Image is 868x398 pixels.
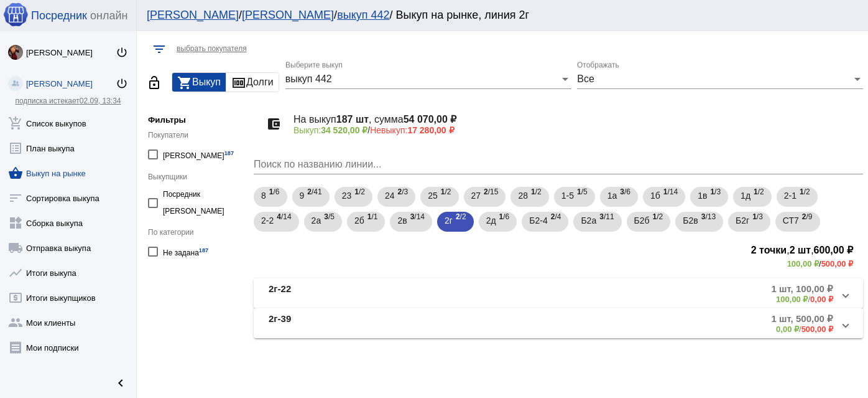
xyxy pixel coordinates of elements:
[710,187,714,196] b: 1
[802,212,806,221] b: 2
[599,209,614,235] span: /11
[312,209,321,232] span: 2а
[80,97,121,105] span: 02.09, 13:34
[285,73,332,84] span: выкуп 442
[336,114,369,125] b: 187 шт
[293,113,853,125] h4: На выкуп , сумма
[634,209,650,232] span: Б2б
[177,44,247,53] span: выбрать покупателя
[698,184,707,207] span: 1в
[410,212,415,221] b: 3
[471,184,481,207] span: 27
[441,184,451,210] span: /2
[8,116,23,131] mat-icon: add_shopping_cart
[771,313,833,325] b: 1 шт, 500,00 ₽
[8,76,23,91] img: community_200.png
[397,209,407,232] span: 2в
[787,259,819,268] b: 100,00 ₽
[810,295,833,304] b: 0,00 ₽
[261,209,274,232] span: 2-2
[404,114,457,125] b: 54 070,00 ₽
[784,184,796,207] span: 2-1
[683,209,698,232] span: Б2в
[410,209,425,235] span: /14
[752,209,763,235] span: /3
[324,212,328,221] b: 3
[456,209,466,235] span: /2
[407,125,454,135] b: 17 280,00 ₽
[307,187,312,196] b: 2
[269,283,291,304] b: 2г-22
[551,209,561,235] span: /4
[8,290,23,305] mat-icon: local_atm
[398,184,409,210] span: /3
[577,184,588,210] span: /5
[31,9,87,22] span: Посредник
[254,242,853,259] h3: , ,
[172,73,226,92] button: Выкуп
[321,125,367,135] b: 34 520,00 ₽
[8,240,23,255] mat-icon: local_shipping
[8,166,23,181] mat-icon: shopping_basket
[293,125,853,135] p: /
[116,77,128,90] mat-icon: power_settings_new
[814,245,853,255] b: 600,00 ₽
[800,184,810,210] span: /2
[367,212,372,221] b: 1
[277,212,281,221] b: 4
[529,209,547,232] span: Б2-4
[26,79,116,88] div: [PERSON_NAME]
[398,187,402,196] b: 2
[701,209,716,235] span: /13
[802,209,813,235] span: /9
[653,209,663,235] span: /2
[771,325,833,334] div: /
[577,187,581,196] b: 1
[113,376,128,391] mat-icon: chevron_left
[8,315,23,330] mat-icon: group
[8,265,23,280] mat-icon: show_chart
[264,114,284,134] mat-icon: account_balance_wallet
[790,245,811,255] b: 2 шт
[226,73,279,92] button: Долги
[518,184,528,207] span: 28
[484,184,498,210] span: /15
[736,209,749,232] span: Б2г
[650,184,660,207] span: 1б
[342,184,352,207] span: 23
[499,209,510,235] span: /6
[456,212,460,221] b: 2
[620,187,624,196] b: 3
[199,247,208,253] small: 187
[231,75,246,90] mat-icon: money
[269,313,291,334] b: 2г-39
[8,141,23,156] mat-icon: list_alt
[354,187,359,196] b: 1
[741,184,750,207] span: 1д
[754,184,764,210] span: /2
[607,184,617,207] span: 1а
[15,97,121,105] a: подписка истекает02.09, 13:34
[147,9,846,22] div: / / / Выкуп на рынке, линия 2г
[324,209,335,235] span: /5
[551,212,555,221] b: 2
[293,125,367,135] span: Выкуп:
[663,187,668,196] b: 1
[354,209,364,232] span: 2б
[300,184,305,207] span: 9
[26,48,116,57] div: [PERSON_NAME]
[821,259,853,268] b: 500,00 ₽
[8,191,23,206] mat-icon: sort
[147,9,239,21] a: [PERSON_NAME]
[385,184,395,207] span: 24
[254,308,863,338] mat-expansion-panel-header: 2г-391 шт, 500,00 ₽0,00 ₽/500,00 ₽
[801,325,833,334] b: 500,00 ₽
[261,184,266,207] span: 8
[269,184,280,210] span: /6
[147,75,162,90] mat-icon: lock_open
[599,212,604,221] b: 3
[8,45,23,60] img: O4awEp9LpKGYEZBxOm6KLRXQrA0SojuAgygPtFCRogdHmNS3bfFw-bnmtcqyXLVtOmoJu9Rw.jpg
[370,125,454,135] span: Невыкуп:
[441,187,445,196] b: 1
